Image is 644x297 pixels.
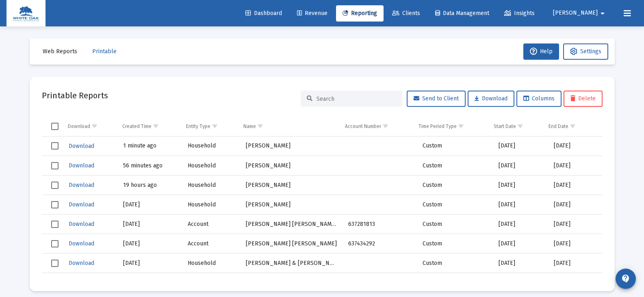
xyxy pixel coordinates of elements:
mat-icon: contact_support [621,274,631,284]
button: Download [68,179,95,191]
td: [PERSON_NAME] [240,156,343,176]
span: Printable [92,48,117,55]
td: Custom [417,195,493,215]
button: Download [468,91,514,107]
td: [DATE] [548,195,602,215]
td: 56 minutes ago [117,156,182,176]
span: Download [69,182,94,189]
button: Send to Client [407,91,466,107]
td: [DATE] [117,273,182,293]
span: [PERSON_NAME] [553,10,598,17]
span: Settings [580,48,601,55]
a: Insights [498,5,541,22]
span: Download [69,240,94,247]
td: [DATE] [493,176,548,195]
td: Household [182,254,240,273]
span: Show filter options for column 'Entity Type' [212,123,218,129]
td: 19 hours ago [117,176,182,195]
td: Column Created Time [117,117,180,136]
td: [DATE] [493,273,548,293]
td: [PERSON_NAME] [240,176,343,195]
span: Download [475,95,507,102]
td: Custom [417,156,493,176]
button: Download [68,140,95,152]
div: Select row [51,162,59,169]
td: [DATE] [493,156,548,176]
div: Name [243,123,256,130]
td: [PERSON_NAME] & [PERSON_NAME] [240,254,343,273]
td: [PERSON_NAME] [240,195,343,215]
td: Custom [417,137,493,156]
td: Column End Date [543,117,596,136]
td: 1 minute ago [117,137,182,156]
span: Send to Client [414,95,459,102]
td: Household [182,137,240,156]
td: [DATE] [493,137,548,156]
mat-icon: arrow_drop_down [598,5,607,22]
td: [DATE] [493,234,548,254]
td: [DATE] [548,215,602,234]
td: [DATE] [493,254,548,273]
td: Column Time Period Type [413,117,488,136]
td: 637281813 [343,215,417,234]
a: Clients [386,5,427,22]
button: [PERSON_NAME] [543,5,617,21]
td: Column Start Date [488,117,543,136]
td: [PERSON_NAME] [240,137,343,156]
button: Download [68,257,95,269]
span: Show filter options for column 'Start Date' [517,123,523,129]
td: Column Name [238,117,339,136]
button: Download [68,218,95,230]
td: Household [182,176,240,195]
span: Columns [523,95,555,102]
button: Help [523,43,559,60]
td: Column Entity Type [180,117,238,136]
div: End Date [549,123,568,130]
div: Created Time [122,123,152,130]
div: Start Date [494,123,516,130]
span: Download [69,260,94,267]
div: Account Number [345,123,381,130]
span: Show filter options for column 'Time Period Type' [458,123,464,129]
button: Web Reports [36,43,84,60]
div: Data grid [42,117,603,279]
a: Dashboard [239,5,288,22]
h2: Printable Reports [42,89,108,102]
div: Select row [51,240,59,247]
span: Dashboard [245,10,282,17]
span: Insights [504,10,535,17]
span: Help [530,48,553,55]
div: Select row [51,142,59,150]
input: Search [317,95,396,102]
td: [DATE] [548,254,602,273]
span: Show filter options for column 'End Date' [570,123,576,129]
span: Data Management [435,10,489,17]
span: Download [69,143,94,150]
td: [PERSON_NAME] [PERSON_NAME] 1 Individual [240,215,343,234]
td: Household [182,156,240,176]
div: Select row [51,201,59,208]
span: Download [69,221,94,228]
td: 637434292 [343,234,417,254]
div: Download [68,123,90,130]
a: Reporting [336,5,384,22]
td: Custom [417,176,493,195]
td: Column Download [62,117,117,136]
td: [DATE] [548,137,602,156]
span: Show filter options for column 'Name' [257,123,263,129]
span: Show filter options for column 'Created Time' [153,123,159,129]
td: Custom [417,215,493,234]
button: Download [68,160,95,171]
button: Settings [563,43,608,60]
button: Download [68,199,95,210]
button: Columns [516,91,562,107]
td: [DATE] [117,215,182,234]
div: Time Period Type [418,123,457,130]
a: Revenue [291,5,334,22]
span: Revenue [297,10,327,17]
img: Dashboard [13,5,39,22]
span: Web Reports [43,48,77,55]
td: [DATE] [493,195,548,215]
div: Select row [51,279,59,286]
td: Household [182,273,240,293]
